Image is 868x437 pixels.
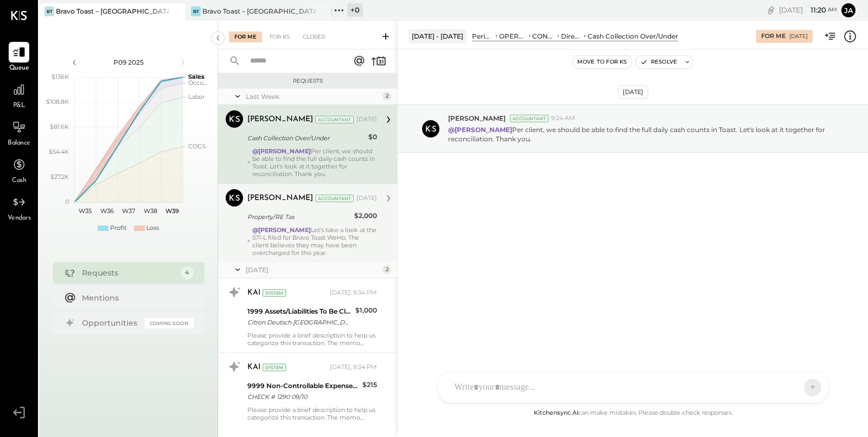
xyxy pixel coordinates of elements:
[264,32,295,42] div: For KS
[247,332,377,347] div: Please provide a brief description to help us categorize this transaction. The memo might be help...
[840,2,857,19] button: ja
[247,193,313,204] div: [PERSON_NAME]
[50,173,69,180] text: $27.2K
[551,114,575,123] span: 9:24 AM
[573,55,631,68] button: Move to for ks
[1,192,37,223] a: Vendors
[355,305,377,316] div: $1,000
[46,98,69,105] text: $108.8K
[347,3,363,17] div: + 0
[110,224,126,233] div: Profit
[9,64,29,73] span: Queue
[65,198,69,205] text: 0
[50,123,69,130] text: $81.6K
[202,7,316,16] div: Bravo Toast – [GEOGRAPHIC_DATA]
[1,117,37,148] a: Balance
[247,406,377,421] div: Please provide a brief description to help us categorize this transaction. The memo might be help...
[49,148,69,155] text: $54.4K
[510,115,548,122] div: Accountant
[789,33,808,40] div: [DATE]
[229,32,262,42] div: For Me
[8,214,31,223] span: Vendors
[247,380,359,391] div: 9999 Non-Controllable Expenses:Other Income and Expenses:To Be Classified P&L
[382,265,391,274] div: 2
[532,32,555,41] div: CONTROLLABLE EXPENSES
[44,7,54,16] div: BT
[188,79,207,86] text: Occu...
[188,93,205,101] text: Labor
[1,42,37,73] a: Queue
[1,79,37,111] a: P&L
[56,7,169,16] div: Bravo Toast – [GEOGRAPHIC_DATA]
[636,55,681,68] button: Resolve
[297,32,331,42] div: Closed
[315,116,354,123] div: Accountant
[354,210,377,221] div: $2,000
[356,115,377,124] div: [DATE]
[368,132,377,142] div: $0
[330,289,377,297] div: [DATE], 9:34 PM
[143,207,157,215] text: W38
[315,195,354,202] div: Accountant
[82,317,139,328] div: Opportunities
[191,7,201,16] div: BT
[52,73,69,80] text: $136K
[252,147,377,178] div: Per client, we should be able to find the full daily cash counts in Toast. Let's look at it toget...
[224,77,392,85] div: Requests
[165,207,178,215] text: W39
[247,288,260,298] div: KAI
[761,32,786,41] div: For Me
[409,29,467,43] div: [DATE] - [DATE]
[246,265,380,274] div: [DATE]
[561,32,582,41] div: Direct Operating Expenses
[82,267,175,278] div: Requests
[122,207,135,215] text: W37
[247,133,365,143] div: Cash Collection Over/Under
[252,147,311,155] strong: @[PERSON_NAME]
[263,289,286,297] div: System
[247,317,352,328] div: Citron Deutsch [GEOGRAPHIC_DATA] [GEOGRAPHIC_DATA] 09/23
[588,32,678,41] div: Cash Collection Over/Under
[82,292,188,303] div: Mentions
[472,32,494,41] div: Period P&L
[247,362,260,373] div: KAI
[13,101,25,111] span: P&L
[448,114,506,123] span: [PERSON_NAME]
[448,125,839,143] p: Per client, we should be able to find the full daily cash counts in Toast. Let's look at it toget...
[12,176,26,186] span: Cash
[247,211,351,222] div: Property/RE Tax
[181,266,194,279] div: 4
[765,4,776,16] div: copy link
[1,154,37,186] a: Cash
[79,207,92,215] text: W35
[100,207,113,215] text: W36
[448,126,512,134] strong: @[PERSON_NAME]
[499,32,527,41] div: OPERATING EXPENSES (EBITDA)
[8,139,30,148] span: Balance
[362,379,377,390] div: $215
[252,226,311,234] strong: @[PERSON_NAME]
[188,142,206,150] text: COGS
[330,363,377,372] div: [DATE], 9:34 PM
[382,92,391,101] div: 2
[247,114,313,125] div: [PERSON_NAME]
[247,306,352,317] div: 1999 Assets/Liabilities To Be Classified
[356,194,377,203] div: [DATE]
[263,364,286,371] div: System
[145,318,194,328] div: Coming Soon
[82,58,175,67] div: P09 2025
[779,5,837,15] div: [DATE]
[246,92,380,101] div: Last Week
[252,226,377,257] div: Let's take a look at the 571-L filed for Bravo Toast WeHo. The client believes they may have been...
[247,391,359,402] div: CHECK # 1290 09/10
[146,224,159,233] div: Loss
[188,73,205,80] text: Sales
[618,85,648,99] div: [DATE]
